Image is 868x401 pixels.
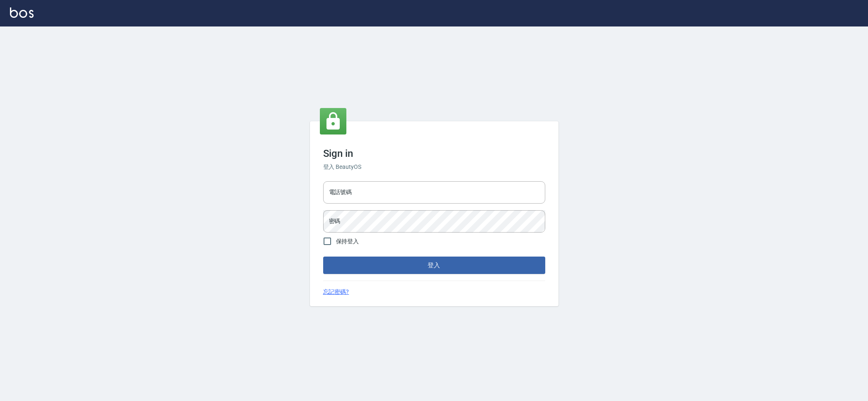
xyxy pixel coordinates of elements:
[10,7,34,18] img: Logo
[323,163,545,171] h6: 登入 BeautyOS
[323,257,545,274] button: 登入
[336,237,359,246] span: 保持登入
[323,288,349,296] a: 忘記密碼?
[323,148,545,159] h3: Sign in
